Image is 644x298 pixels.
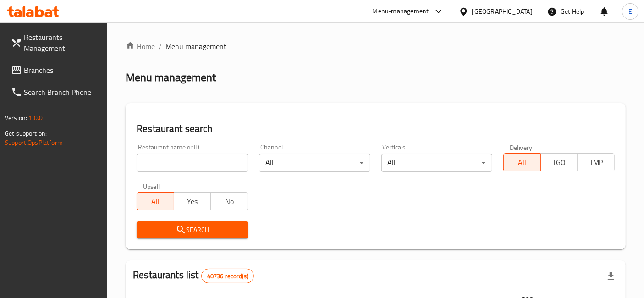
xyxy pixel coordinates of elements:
a: Support.OpsPlatform [5,137,63,149]
a: Search Branch Phone [4,81,108,103]
h2: Restaurants list [133,268,254,283]
span: Version: [5,112,27,124]
div: Export file [600,265,622,287]
a: Home [126,41,155,52]
span: Menu management [165,41,226,52]
button: Yes [174,192,211,210]
button: Search [137,221,248,238]
span: TMP [581,156,611,169]
span: All [141,195,171,208]
span: Restaurants Management [24,32,100,54]
span: 40736 record(s) [202,272,253,281]
span: Search Branch Phone [24,87,100,98]
button: No [210,192,248,210]
h2: Restaurant search [137,122,615,136]
button: TMP [577,153,615,171]
button: All [503,153,541,171]
li: / [159,41,162,52]
span: TGO [545,156,574,169]
div: Menu-management [373,6,429,17]
a: Restaurants Management [4,26,108,59]
span: No [215,195,244,208]
label: Upsell [143,183,160,189]
span: 1.0.0 [28,112,43,124]
nav: breadcrumb [126,41,626,52]
div: All [381,154,493,172]
span: Search [144,224,241,236]
span: Branches [24,65,100,76]
label: Delivery [510,144,533,150]
span: E [628,6,632,17]
span: All [507,156,537,169]
button: TGO [540,153,578,171]
span: Yes [178,195,208,208]
button: All [137,192,174,210]
h2: Menu management [126,70,216,85]
span: Get support on: [5,127,47,139]
div: All [259,154,370,172]
div: Total records count [201,269,254,283]
div: [GEOGRAPHIC_DATA] [472,6,533,17]
input: Search for restaurant name or ID.. [137,154,248,172]
a: Branches [4,59,108,81]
